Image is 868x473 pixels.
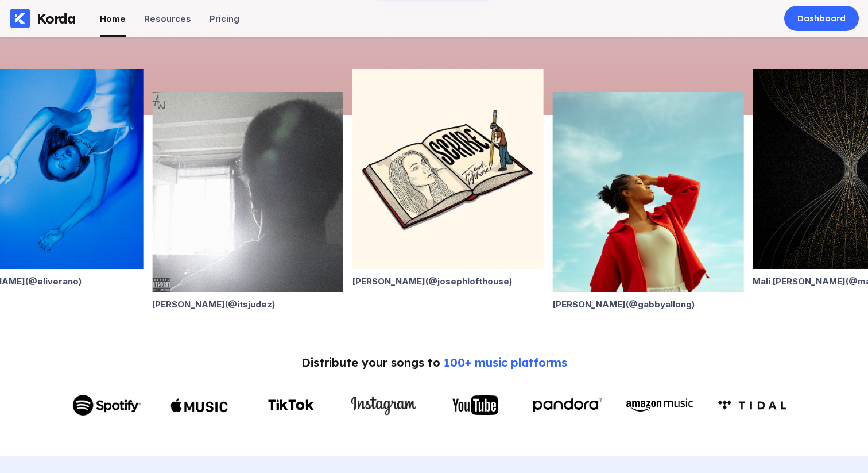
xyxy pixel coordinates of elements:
[352,276,544,287] div: [PERSON_NAME] (@ josephlofthouse )
[152,92,343,292] img: Alan Ward
[268,399,314,410] img: TikTok
[444,355,567,370] span: 100+ music platforms
[37,10,76,27] div: Korda
[100,13,126,24] div: Home
[210,13,239,24] div: Pricing
[533,398,602,412] img: Pandora
[349,393,418,417] img: Instagram
[553,299,744,310] div: [PERSON_NAME] (@ gabbyallong )
[553,92,744,292] img: Gabby Allong
[452,395,498,414] img: YouTube
[144,13,191,24] div: Resources
[301,355,567,370] div: Distribute your songs to
[352,69,544,269] img: Joseph Lofthouse
[152,299,343,310] div: [PERSON_NAME] (@ itsjudez )
[718,400,786,410] img: Amazon
[72,395,141,416] img: Spotify
[170,389,228,421] img: Apple Music
[784,6,859,31] a: Dashboard
[797,13,846,24] div: Dashboard
[625,395,694,414] img: Amazon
